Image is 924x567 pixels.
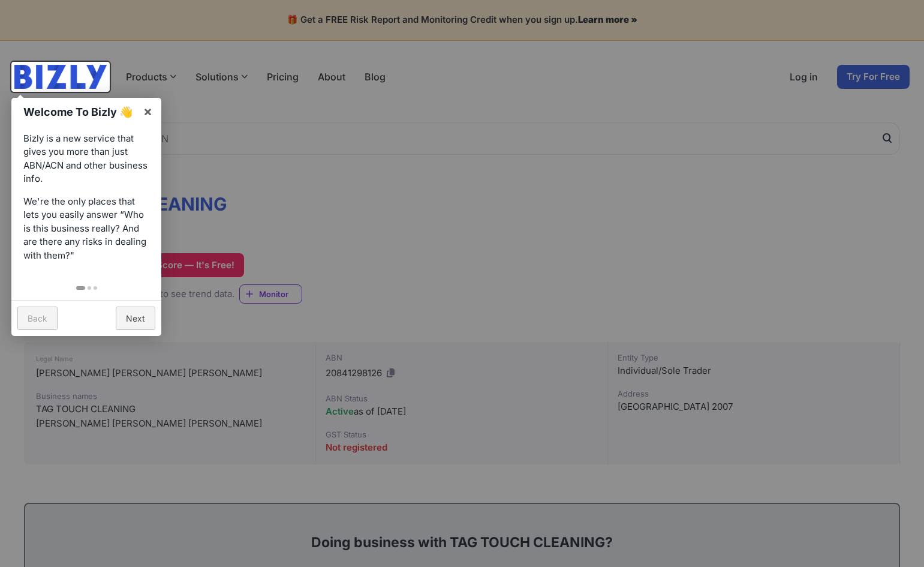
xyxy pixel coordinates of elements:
[116,307,155,330] a: Next
[17,307,58,330] a: Back
[23,195,149,263] p: We're the only places that lets you easily answer “Who is this business really? And are there any...
[23,104,137,120] h1: Welcome To Bizly 👋
[134,98,161,125] a: ×
[23,132,149,186] p: Bizly is a new service that gives you more than just ABN/ACN and other business info.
